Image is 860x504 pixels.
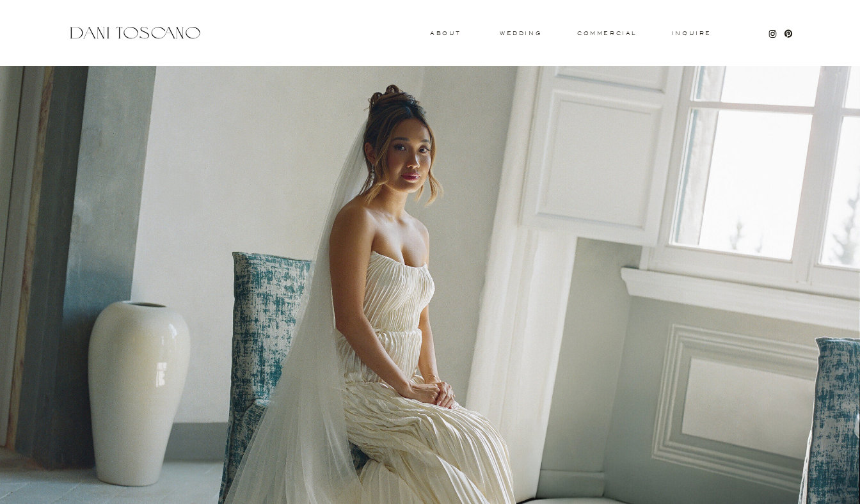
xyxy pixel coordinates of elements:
a: commercial [577,31,636,36]
a: Inquire [671,31,712,37]
a: About [430,31,458,35]
a: wedding [500,31,541,35]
